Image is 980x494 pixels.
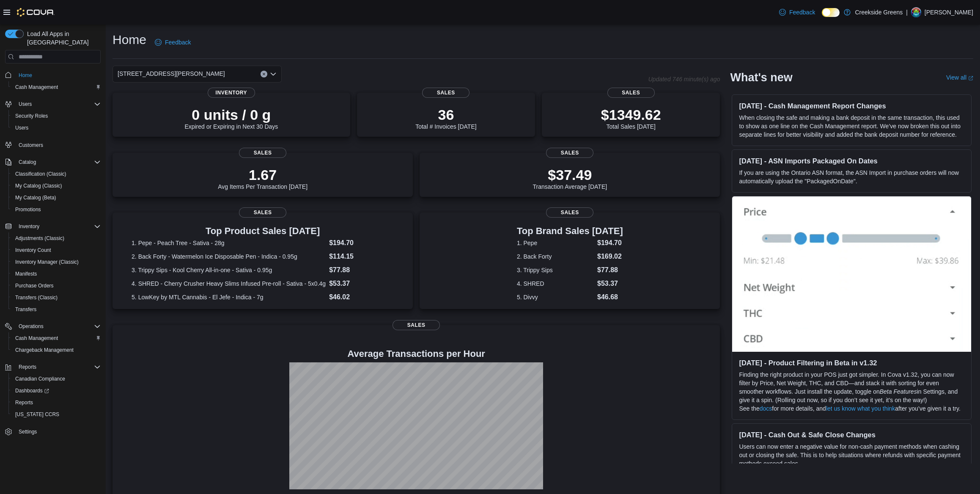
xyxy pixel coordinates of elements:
[12,245,101,255] span: Inventory Count
[415,106,476,130] div: Total # Invoices [DATE]
[15,70,36,80] a: Home
[8,397,104,408] button: Reports
[546,207,593,218] span: Sales
[261,71,267,77] button: Clear input
[12,409,101,419] span: Washington CCRS
[239,207,286,218] span: Sales
[8,81,104,93] button: Cash Management
[15,221,43,232] button: Inventory
[15,99,35,109] button: Users
[8,232,104,244] button: Adjustments (Classic)
[739,102,964,110] h3: [DATE] - Cash Management Report Changes
[15,157,39,167] button: Catalog
[12,397,36,408] a: Reports
[12,233,68,243] a: Adjustments (Classic)
[132,239,326,247] dt: 1. Pepe - Peach Tree - Sativa - 28g
[15,427,40,437] a: Settings
[739,168,964,185] p: If you are using the Ontario ASN format, the ASN Import in purchase orders will now automatically...
[15,140,47,150] a: Customers
[329,292,394,302] dd: $46.02
[12,386,101,396] span: Dashboards
[12,111,101,121] span: Security Roles
[12,409,63,419] a: [US_STATE] CCRS
[132,279,326,288] dt: 4. SHRED - Cherry Crusher Heavy Slims Infused Pre-roll - Sativa - 5x0.4g
[15,182,62,189] span: My Catalog (Classic)
[739,157,964,165] h3: [DATE] - ASN Imports Packaged On Dates
[12,374,69,384] a: Canadian Compliance
[8,332,104,344] button: Cash Management
[132,252,326,261] dt: 2. Back Forty - Watermelon Ice Disposable Pen - Indica - 0.95g
[597,292,623,302] dd: $46.68
[601,106,661,130] div: Total Sales [DATE]
[5,65,101,460] nav: Complex example
[739,359,964,367] h3: [DATE] - Product Filtering in Beta in v1.32
[132,266,326,274] dt: 3. Trippy Sips - Kool Cherry All-in-one - Sativa - 0.95g
[822,17,822,17] span: Dark Mode
[15,113,48,119] span: Security Roles
[8,408,104,420] button: [US_STATE] CCRS
[184,106,278,130] div: Expired or Expiring in Next 30 Days
[517,226,623,236] h3: Top Brand Sales [DATE]
[12,281,101,291] span: Purchase Orders
[415,106,476,123] p: 36
[270,71,277,77] button: Open list of options
[15,347,74,353] span: Chargeback Management
[15,426,101,437] span: Settings
[880,388,917,395] em: Beta Features
[730,71,792,84] h2: What's new
[422,88,469,98] span: Sales
[15,362,101,372] span: Reports
[739,113,964,139] p: When closing the safe and making a bank deposit in the same transaction, this used to show as one...
[739,431,964,439] h3: [DATE] - Cash Out & Safe Close Changes
[329,238,394,248] dd: $194.70
[8,373,104,385] button: Canadian Compliance
[533,166,607,190] div: Transaction Average [DATE]
[2,98,104,110] button: Users
[19,223,39,230] span: Inventory
[15,235,64,242] span: Adjustments (Classic)
[15,140,101,150] span: Customers
[12,269,40,279] a: Manifests
[2,69,104,81] button: Home
[15,194,56,201] span: My Catalog (Beta)
[19,101,32,108] span: Users
[12,333,101,343] span: Cash Management
[165,38,191,47] span: Feedback
[12,293,61,303] a: Transfers (Classic)
[12,374,101,384] span: Canadian Compliance
[8,168,104,180] button: Classification (Classic)
[517,239,594,247] dt: 1. Pepe
[739,442,964,468] p: Users can now enter a negative value for non-cash payment methods when cashing out or closing the...
[8,268,104,280] button: Manifests
[12,233,101,243] span: Adjustments (Classic)
[132,293,326,301] dt: 5. LowKey by MTL Cannabis - El Jefe - Indica - 7g
[826,405,895,412] a: let us know what you think
[789,8,815,17] span: Feedback
[2,156,104,168] button: Catalog
[12,169,101,179] span: Classification (Classic)
[151,34,194,51] a: Feedback
[12,397,101,408] span: Reports
[12,181,101,191] span: My Catalog (Classic)
[15,399,33,406] span: Reports
[12,269,101,279] span: Manifests
[15,306,36,313] span: Transfers
[8,344,104,356] button: Chargeback Management
[15,282,54,289] span: Purchase Orders
[855,7,903,17] p: Creekside Greens
[15,321,101,331] span: Operations
[218,166,307,190] div: Avg Items Per Transaction [DATE]
[517,279,594,288] dt: 4. SHRED
[2,361,104,373] button: Reports
[822,8,840,17] input: Dark Mode
[12,257,101,267] span: Inventory Manager (Classic)
[15,335,58,342] span: Cash Management
[12,82,101,92] span: Cash Management
[329,265,394,275] dd: $77.88
[17,8,55,17] img: Cova
[517,266,594,274] dt: 3. Trippy Sips
[12,123,32,133] a: Users
[946,74,973,81] a: View allExternal link
[15,99,101,109] span: Users
[15,206,41,213] span: Promotions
